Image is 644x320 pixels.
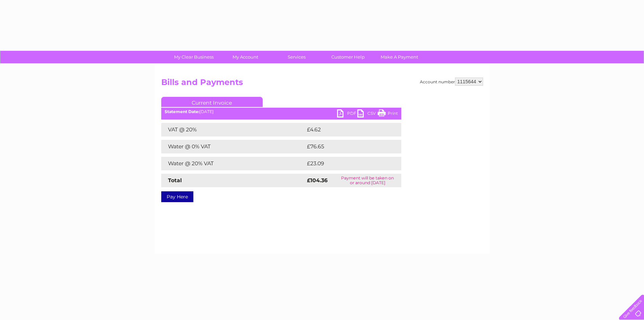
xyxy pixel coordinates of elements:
[334,174,401,187] td: Payment will be taken on or around [DATE]
[161,140,305,153] td: Water @ 0% VAT
[420,78,483,86] div: Account number
[161,157,305,170] td: Water @ 20% VAT
[217,51,273,63] a: My Account
[166,51,222,63] a: My Clear Business
[165,109,199,114] b: Statement Date:
[320,51,376,63] a: Customer Help
[161,191,193,202] a: Pay Here
[161,78,483,90] h2: Bills and Payments
[357,109,378,119] a: CSV
[161,109,401,114] div: [DATE]
[305,140,388,153] td: £76.65
[378,109,398,119] a: Print
[305,157,388,170] td: £23.09
[161,123,305,136] td: VAT @ 20%
[372,51,427,63] a: Make A Payment
[307,177,328,184] strong: £104.36
[337,109,357,119] a: PDF
[161,97,263,107] a: Current Invoice
[269,51,325,63] a: Services
[168,177,182,184] strong: Total
[305,123,385,136] td: £4.62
